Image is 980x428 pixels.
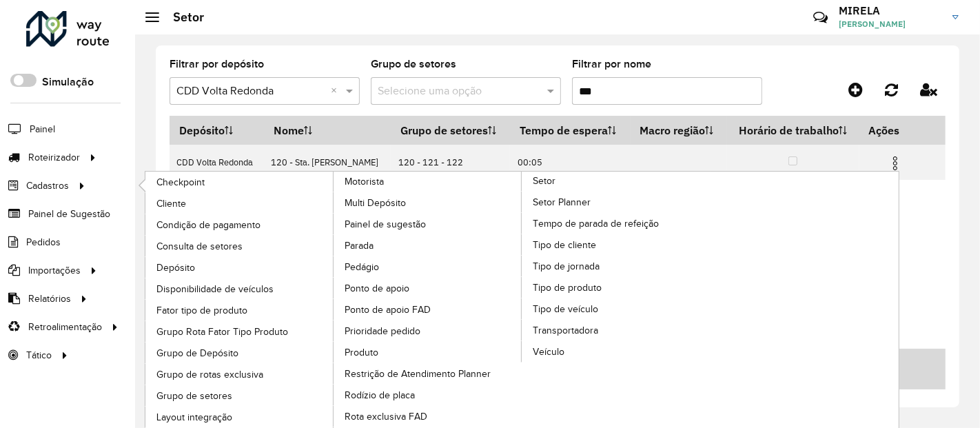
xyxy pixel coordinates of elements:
a: Cliente [145,193,334,214]
span: Fator tipo de produto [156,303,247,318]
a: Rota exclusiva FAD [334,406,522,427]
a: Checkpoint [145,172,334,192]
span: Grupo de rotas exclusiva [156,367,263,382]
label: Grupo de setores [371,56,456,72]
a: Multi Depósito [334,192,522,213]
span: Depósito [156,261,195,275]
a: Disponibilidade de veículos [145,278,334,299]
span: Grupo de setores [156,389,232,403]
span: Painel de Sugestão [28,207,110,221]
span: Pedágio [345,260,379,274]
th: Depósito [170,116,264,145]
span: Condição de pagamento [156,218,261,232]
a: Layout integração [145,407,334,427]
span: Parada [345,238,374,253]
span: Rota exclusiva FAD [345,409,427,424]
a: Grupo de rotas exclusiva [145,364,334,385]
span: Transportadora [533,323,598,338]
a: Consulta de setores [145,236,334,256]
a: Prioridade pedido [334,320,522,341]
h3: MIRELA [839,4,942,17]
label: Filtrar por depósito [170,56,264,72]
a: Restrição de Atendimento Planner [334,363,522,384]
th: Tempo de espera [510,116,630,145]
a: Transportadora [522,320,711,340]
a: Produto [334,342,522,363]
a: Grupo de Depósito [145,343,334,363]
a: Fator tipo de produto [145,300,334,320]
a: Tempo de parada de refeição [522,213,711,234]
a: Veículo [522,341,711,362]
th: Macro região [631,116,727,145]
a: Grupo Rota Fator Tipo Produto [145,321,334,342]
a: Parada [334,235,522,256]
span: Cadastros [26,179,69,193]
label: Simulação [42,74,94,90]
span: Clear all [331,83,343,99]
span: Tipo de jornada [533,259,600,274]
span: Motorista [345,174,384,189]
span: Prioridade pedido [345,324,420,338]
a: Ponto de apoio [334,278,522,298]
a: Tipo de veículo [522,298,711,319]
span: Ponto de apoio FAD [345,303,431,317]
span: Painel de sugestão [345,217,426,232]
th: Horário de trabalho [727,116,859,145]
span: Disponibilidade de veículos [156,282,274,296]
span: Roteirizador [28,150,80,165]
span: Ponto de apoio [345,281,409,296]
td: CDD Volta Redonda [170,145,264,180]
span: Tipo de veículo [533,302,598,316]
a: Setor Planner [522,192,711,212]
a: Painel de sugestão [334,214,522,234]
a: Tipo de produto [522,277,711,298]
span: Setor Planner [533,195,591,210]
h2: Setor [159,10,204,25]
a: Tipo de cliente [522,234,711,255]
span: Retroalimentação [28,320,102,334]
span: Rodízio de placa [345,388,415,402]
span: Grupo de Depósito [156,346,238,360]
span: Grupo Rota Fator Tipo Produto [156,325,288,339]
span: Tipo de cliente [533,238,596,252]
th: Grupo de setores [391,116,510,145]
span: Pedidos [26,235,61,249]
span: Painel [30,122,55,136]
label: Filtrar por nome [572,56,651,72]
a: Ponto de apoio FAD [334,299,522,320]
span: Layout integração [156,410,232,425]
span: Consulta de setores [156,239,243,254]
span: Cliente [156,196,186,211]
span: [PERSON_NAME] [839,18,942,30]
span: Tipo de produto [533,281,602,295]
span: Restrição de Atendimento Planner [345,367,491,381]
th: Nome [264,116,391,145]
span: Setor [533,174,555,188]
span: Relatórios [28,292,71,306]
a: Contato Rápido [806,3,835,32]
span: Multi Depósito [345,196,406,210]
span: Produto [345,345,378,360]
td: 00:05 [510,145,630,180]
th: Ações [859,116,942,145]
a: Depósito [145,257,334,278]
a: Tipo de jornada [522,256,711,276]
td: 120 - 121 - 122 [391,145,510,180]
a: Pedágio [334,256,522,277]
a: Rodízio de placa [334,385,522,405]
span: Tempo de parada de refeição [533,216,659,231]
span: Importações [28,263,81,278]
span: Checkpoint [156,175,205,190]
td: 120 - Sta. [PERSON_NAME] [264,145,391,180]
a: Condição de pagamento [145,214,334,235]
span: Tático [26,348,52,363]
a: Grupo de setores [145,385,334,406]
span: Veículo [533,345,564,359]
